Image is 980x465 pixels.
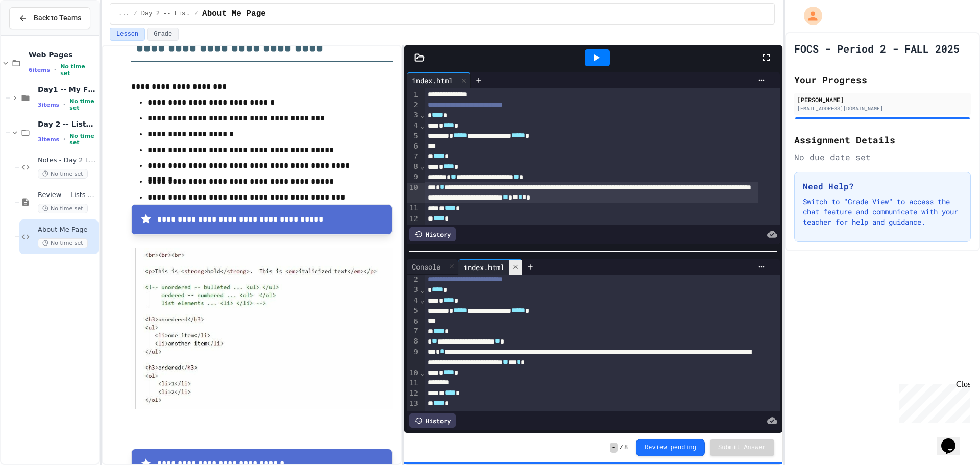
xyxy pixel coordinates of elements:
iframe: chat widget [895,380,970,423]
span: Fold line [420,111,425,119]
span: Fold line [420,369,425,377]
span: • [63,101,65,109]
div: 3 [407,285,420,295]
span: No time set [69,133,96,146]
div: My Account [793,4,825,28]
div: 10 [407,368,420,378]
button: Lesson [110,28,145,41]
div: 13 [407,399,420,409]
span: Submit Answer [718,444,766,452]
span: Fold line [420,121,425,130]
div: 7 [407,326,420,336]
div: History [409,227,456,241]
h3: Need Help? [803,180,962,192]
div: index.html [458,259,522,275]
div: 10 [407,183,420,204]
span: About Me Page [202,8,266,20]
div: 12 [407,388,420,399]
span: No time set [60,63,96,77]
div: index.html [458,262,509,273]
span: Day1 -- My First Page [38,85,96,94]
span: 3 items [38,102,59,108]
span: Back to Teams [34,13,81,23]
div: 8 [407,336,420,347]
span: No time set [38,169,88,179]
span: Fold line [420,162,425,170]
div: 2 [407,275,420,285]
span: Web Pages [29,50,96,59]
div: No due date set [794,151,971,163]
div: Chat with us now!Close [4,4,70,65]
button: Review pending [636,439,705,456]
span: 6 items [29,67,50,74]
span: Day 2 -- Lists Plus... [141,10,190,18]
span: Fold line [420,296,425,304]
span: No time set [38,204,88,213]
div: 9 [407,347,420,368]
span: • [54,66,56,74]
span: / [194,10,198,18]
div: 6 [407,316,420,327]
div: 1 [407,90,420,100]
div: Console [407,259,458,275]
div: 12 [407,214,420,224]
div: History [409,413,456,428]
p: Switch to "Grade View" to access the chat feature and communicate with your teacher for help and ... [803,197,962,227]
div: 6 [407,141,420,152]
span: No time set [69,98,96,111]
div: [PERSON_NAME] [797,95,968,104]
div: 7 [407,152,420,162]
h2: Assignment Details [794,133,971,147]
span: ... [118,10,130,18]
span: Notes - Day 2 Lists [38,156,96,165]
button: Back to Teams [9,7,90,29]
div: 4 [407,120,420,131]
div: [EMAIL_ADDRESS][DOMAIN_NAME] [797,105,968,112]
span: Day 2 -- Lists Plus... [38,119,96,129]
div: 5 [407,131,420,141]
button: Submit Answer [710,439,774,456]
span: / [620,444,623,452]
span: Review -- Lists Plus Notes [38,191,96,200]
div: 9 [407,172,420,182]
span: About Me Page [38,226,96,234]
span: No time set [38,238,88,248]
span: 8 [624,444,628,452]
span: • [63,135,65,143]
span: Fold line [420,286,425,294]
div: 8 [407,162,420,172]
button: Grade [147,28,179,41]
div: Console [407,261,446,272]
div: index.html [407,72,471,88]
div: 11 [407,378,420,388]
div: index.html [407,75,458,86]
div: 5 [407,306,420,316]
div: 11 [407,203,420,213]
span: - [610,443,618,453]
span: / [134,10,137,18]
h1: FOCS - Period 2 - FALL 2025 [794,41,960,56]
div: 2 [407,100,420,110]
div: 4 [407,296,420,306]
div: 3 [407,110,420,120]
h2: Your Progress [794,72,971,87]
span: 3 items [38,136,59,143]
iframe: chat widget [937,424,970,455]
